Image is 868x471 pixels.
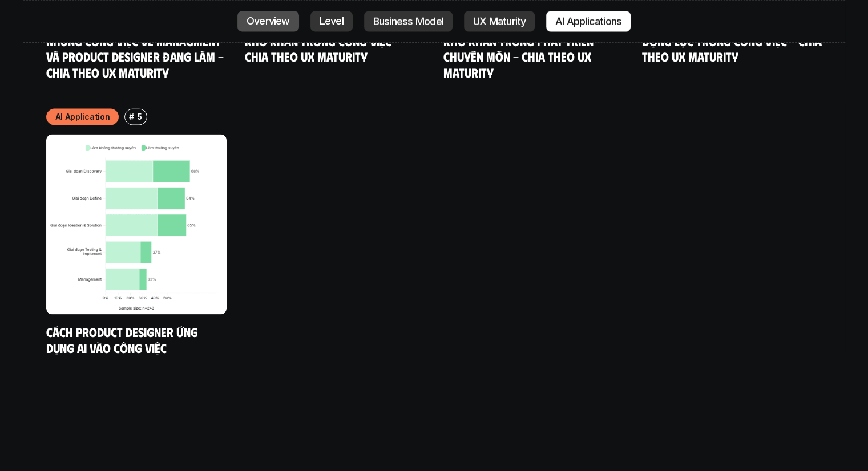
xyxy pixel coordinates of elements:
a: UX Maturity [464,11,535,32]
h6: # [129,112,134,121]
a: Những công việc về Managment và Product Designer đang làm - Chia theo UX Maturity [46,33,227,80]
a: Overview [237,11,299,32]
a: Business Model [364,11,453,32]
p: Level [320,16,344,27]
a: Khó khăn trong công việc - Chia theo UX Maturity [245,33,403,64]
p: 5 [137,111,142,123]
a: Động lực trong công việc - Chia theo UX Maturity [642,33,825,64]
p: UX Maturity [473,16,526,27]
a: Level [310,11,353,32]
p: AI Applications [555,16,621,27]
a: Khó khăn trong phát triển chuyên môn - Chia theo UX Maturity [443,33,596,80]
p: Overview [247,16,290,27]
p: Business Model [373,16,443,27]
p: AI Application [55,111,110,123]
a: Cách Product Designer ứng dụng AI vào công việc [46,323,201,355]
a: AI Applications [546,11,631,32]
